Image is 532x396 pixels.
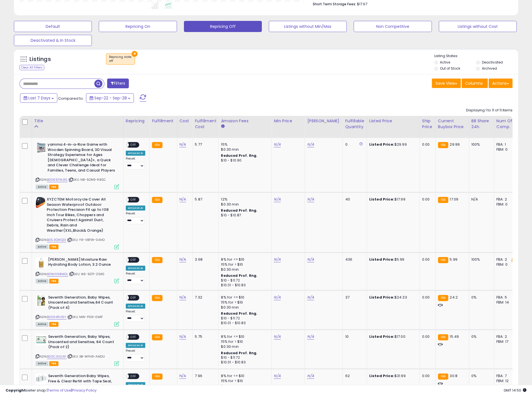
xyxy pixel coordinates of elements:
div: $31.99 [369,373,415,378]
b: Reduced Prof. Rng. [221,153,257,158]
span: OFF [129,374,138,379]
div: FBA: 1 [496,142,515,147]
button: Actions [489,79,513,88]
a: N/A [179,373,186,379]
div: $0.30 min [221,267,267,272]
div: ASIN: [36,257,119,283]
b: Listed Price: [369,295,395,300]
button: Last 7 Days [20,93,57,103]
a: Privacy Policy [72,388,97,393]
a: N/A [274,334,280,339]
a: N/A [179,295,186,300]
b: Reduced Prof. Rng. [221,273,257,278]
div: 0% [471,334,490,339]
div: Amazon AI [126,151,145,156]
button: Repricing On [99,21,177,32]
a: B01L3QWQDI [47,238,66,242]
div: $10.01 - $10.83 [221,321,267,326]
div: Cost [179,118,190,124]
span: FBA [49,322,59,327]
strong: Copyright [6,388,26,393]
div: 15% for > $10 [221,339,267,344]
img: 31aKhN0thfL._SL40_.jpg [36,257,47,268]
div: $10 - $11.72 [221,355,267,360]
span: All listings currently available for purchase on Amazon [36,361,48,366]
button: × [132,51,137,57]
div: Preset: [126,272,145,284]
a: B00CJ5SLWI [47,354,66,359]
span: Last 7 Days [28,95,50,101]
span: 24.2 [450,295,458,300]
b: Reduced Prof. Rng. [221,351,257,355]
span: OFF [129,257,138,262]
div: FBA: 5 [496,295,515,300]
button: Save View [432,79,461,88]
small: FBA [438,197,448,203]
a: N/A [179,142,186,147]
small: FBA [152,142,162,148]
div: ASIN: [36,142,119,189]
button: Repricing Off [184,21,262,32]
a: N/A [307,295,314,300]
b: Short Term Storage Fees: [313,2,356,6]
div: 15% for > $10 [221,262,267,267]
div: 0.00 [422,373,431,378]
b: Reduced Prof. Rng. [221,311,257,316]
small: FBA [438,373,448,380]
small: FBA [438,257,448,263]
div: $17.99 [369,197,415,202]
span: All listings currently available for purchase on Amazon [36,245,48,249]
a: N/A [179,197,186,202]
img: 41naA5EyysL._SL40_.jpg [36,142,46,153]
div: 15% for > $10 [221,300,267,305]
a: N/A [274,373,280,379]
b: Seventh Generation, Baby Wipes, Unscented and Sensitive, 64 Count (Pack of 2) [48,334,116,351]
b: Listed Price: [369,373,395,378]
span: Repricing state : [109,55,132,63]
div: 8% for <= $10 [221,373,267,378]
a: B0094RU15Y [47,315,66,319]
span: OFF [129,197,138,202]
label: Deactivated [482,60,503,65]
div: 0.00 [422,295,431,300]
div: 0.00 [422,197,431,202]
div: $24.33 [369,295,415,300]
img: 511ZpUortEL._SL40_.jpg [36,373,47,385]
span: All listings currently available for purchase on Amazon [36,279,48,283]
span: | SKU: WE-5ETF-ZGX0 [69,272,104,276]
div: $0.30 min [221,202,267,207]
div: Fulfillment Cost [195,118,216,130]
h5: Listings [29,55,51,63]
div: 37 [345,295,362,300]
div: ASIN: [36,295,119,326]
span: Compared to: [58,96,84,101]
div: 8% for <= $10 [221,295,267,300]
img: 51JTDdAqhYL._SL40_.jpg [36,334,47,345]
b: XYZCTEM Motorcycle Cover All Season Waterproof Outdoor Protection Precision Fit up to 108 Inch To... [47,197,114,234]
span: FBA [49,245,59,249]
div: $0.30 min [221,344,267,349]
span: FBA [49,279,59,283]
div: Preset: [126,349,145,361]
div: $10 - $10.87 [221,213,267,218]
button: Columns [462,79,488,88]
div: 62 [345,373,362,378]
button: Sep-22 - Sep-28 [86,93,134,103]
label: Out of Stock [440,66,460,71]
a: N/A [274,295,280,300]
span: FBA [49,361,59,366]
div: 40 [345,197,362,202]
label: Archived [482,66,497,71]
b: Listed Price: [369,334,395,339]
div: Preset: [126,212,145,224]
small: Amazon Fees. [221,124,224,129]
div: $0.30 min [221,305,267,310]
div: Amazon Fees [221,118,269,124]
span: All listings currently available for purchase on Amazon [36,322,48,327]
small: FBA [152,197,162,203]
a: N/A [307,334,314,339]
span: $17.67 [357,1,367,7]
div: 8% for <= $10 [221,334,267,339]
div: FBM: 0 [496,147,515,152]
a: N/A [307,373,314,379]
